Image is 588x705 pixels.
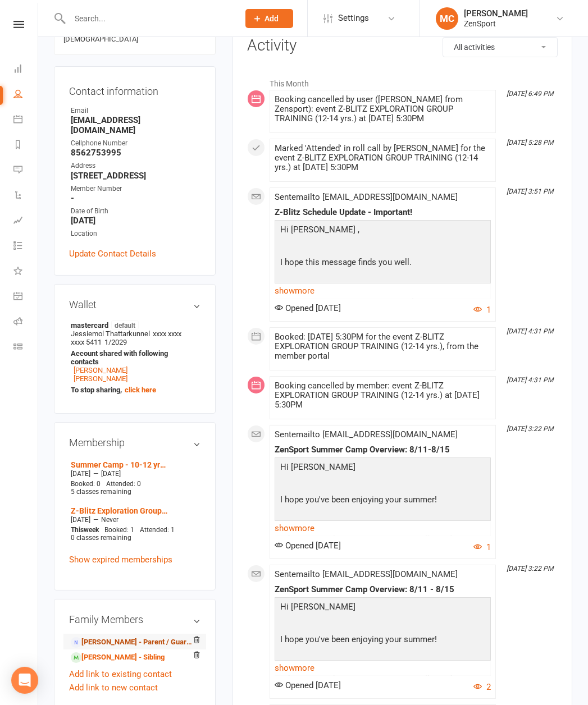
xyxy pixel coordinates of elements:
[436,7,458,30] div: MC
[74,374,127,383] a: [PERSON_NAME]
[13,310,39,335] a: Roll call kiosk mode
[13,57,39,83] a: Dashboard
[275,680,341,690] span: Opened [DATE]
[71,228,200,239] div: Location
[71,138,200,149] div: Cellphone Number
[275,541,341,551] span: Opened [DATE]
[71,460,169,469] a: Summer Camp - 10-12 yrs. - [DATE] - [DATE]
[71,488,131,496] span: 5 classes remaining
[338,6,369,31] span: Settings
[275,144,491,172] div: Marked 'Attended' in roll call by [PERSON_NAME] for the event Z-BLITZ EXPLORATION GROUP TRAINING ...
[464,19,528,29] div: ZenSport
[125,386,156,394] a: click here
[11,667,38,694] div: Open Intercom Messenger
[275,381,491,410] div: Booking cancelled by member: event Z-BLITZ EXPLORATION GROUP TRAINING (12-14 yrs.) at [DATE] 5:30PM
[13,259,39,285] a: What's New
[275,303,341,313] span: Opened [DATE]
[473,541,491,554] button: 1
[71,148,200,158] strong: 8562753995
[13,335,39,360] a: Class kiosk mode
[71,206,200,217] div: Date of Birth
[473,680,491,694] button: 2
[66,11,231,26] input: Search...
[71,161,200,171] div: Address
[69,299,200,310] h3: Wallet
[473,303,491,317] button: 1
[69,81,200,97] h3: Contact information
[69,247,156,260] a: Update Contact Details
[71,184,200,194] div: Member Number
[106,480,141,488] span: Attended: 0
[507,90,553,98] i: [DATE] 6:49 PM
[507,139,553,147] i: [DATE] 5:28 PM
[275,95,491,123] div: Booking cancelled by user ([PERSON_NAME] from Zensport): event Z-BLITZ EXPLORATION GROUP TRAINING...
[71,506,169,515] a: Z-Blitz Exploration Group Training (12-14 yrs.) - 1 Athlete (1X per week)
[245,9,293,28] button: Add
[69,555,172,565] a: Show expired memberships
[275,569,458,579] span: Sent email to [EMAIL_ADDRESS][DOMAIN_NAME]
[71,637,195,648] a: [PERSON_NAME] - Parent / Guardian
[13,285,39,310] a: General attendance kiosk mode
[275,520,491,536] a: show more
[74,366,127,374] a: [PERSON_NAME]
[71,516,90,524] span: [DATE]
[507,565,553,573] i: [DATE] 3:22 PM
[71,480,101,488] span: Booked: 0
[71,349,195,366] strong: Account shared with following contacts
[507,187,553,195] i: [DATE] 3:51 PM
[277,633,488,649] p: I hope you've been enjoying your summer!
[275,585,491,594] div: ZenSport Summer Camp Overview: 8/11 - 8/15
[507,425,553,433] i: [DATE] 3:22 PM
[71,171,200,181] strong: [STREET_ADDRESS]
[275,208,491,217] div: Z-Blitz Schedule Update - Important!
[140,526,175,534] span: Attended: 1
[275,283,491,299] a: show more
[68,469,200,478] div: —
[69,319,200,396] li: Jessiemol Thattarkunnel
[13,209,39,234] a: Assessments
[71,115,200,135] strong: [EMAIL_ADDRESS][DOMAIN_NAME]
[265,14,279,23] span: Add
[63,35,138,43] span: [DEMOGRAPHIC_DATA]
[507,376,553,384] i: [DATE] 4:31 PM
[104,526,134,534] span: Booked: 1
[71,216,200,226] strong: [DATE]
[464,8,528,19] div: [PERSON_NAME]
[71,193,200,203] strong: -
[13,108,39,133] a: Calendar
[104,338,127,346] span: 1/2029
[71,470,90,478] span: [DATE]
[69,614,200,625] h3: Family Members
[71,106,200,116] div: Email
[68,515,200,524] div: —
[111,321,139,329] span: default
[277,493,488,509] p: I hope you've been enjoying your summer!
[71,652,165,663] a: [PERSON_NAME] - Sibling
[277,255,488,272] p: I hope this message finds you well.
[247,72,558,90] li: This Month
[13,83,39,108] a: People
[275,429,458,440] span: Sent email to [EMAIL_ADDRESS][DOMAIN_NAME]
[68,526,102,534] div: week
[71,534,131,542] span: 0 classes remaining
[13,133,39,158] a: Reports
[275,332,491,361] div: Booked: [DATE] 5:30PM for the event Z-BLITZ EXPLORATION GROUP TRAINING (12-14 yrs.), from the mem...
[69,437,200,448] h3: Membership
[101,470,121,478] span: [DATE]
[275,192,458,202] span: Sent email to [EMAIL_ADDRESS][DOMAIN_NAME]
[71,526,84,534] span: This
[277,460,488,477] p: Hi [PERSON_NAME]
[277,600,488,616] p: Hi [PERSON_NAME]
[101,516,118,524] span: Never
[277,223,488,239] p: Hi [PERSON_NAME] ,
[71,386,195,394] strong: To stop sharing,
[275,445,491,455] div: ZenSport Summer Camp Overview: 8/11-8/15
[275,660,491,676] a: show more
[69,681,158,694] a: Add link to new contact
[507,327,553,335] i: [DATE] 4:31 PM
[247,37,558,54] h3: Activity
[71,321,195,329] strong: mastercard
[69,667,172,681] a: Add link to existing contact
[71,329,181,346] span: xxxx xxxx xxxx 5411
